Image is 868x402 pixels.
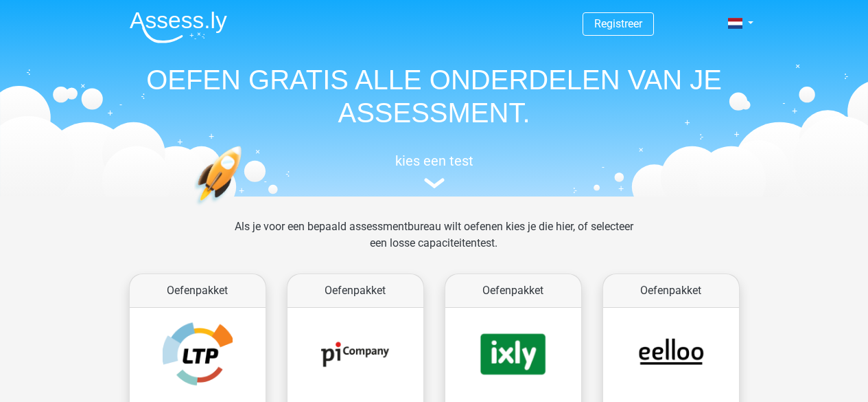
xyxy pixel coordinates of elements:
[119,63,750,129] h1: OEFEN GRATIS ALLE ONDERDELEN VAN JE ASSESSMENT.
[424,178,445,188] img: assessment
[130,11,227,43] img: Assessly
[119,153,750,169] h5: kies een test
[594,17,642,30] a: Registreer
[119,153,750,189] a: kies een test
[194,146,295,270] img: oefenen
[224,219,644,268] div: Als je voor een bepaald assessmentbureau wilt oefenen kies je die hier, of selecteer een losse ca...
